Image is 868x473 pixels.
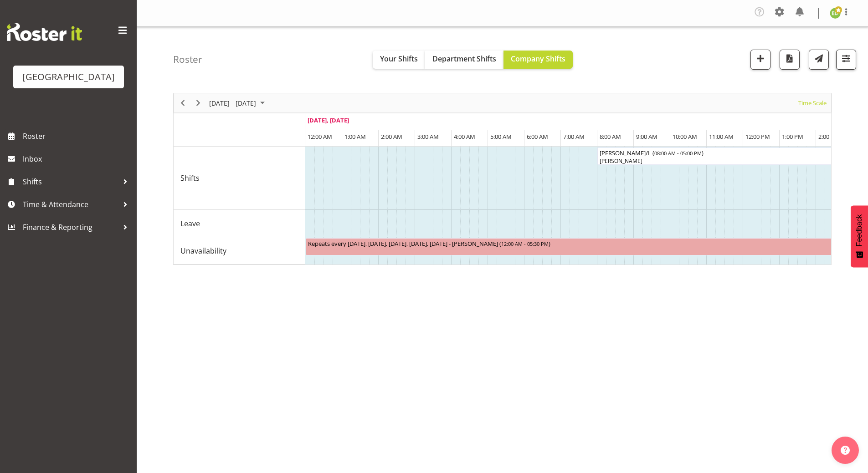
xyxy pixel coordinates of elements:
[177,97,189,109] button: Previous
[208,97,269,109] button: September 01 - 07, 2025
[636,132,657,141] span: 9:00 AM
[600,132,621,141] span: 8:00 AM
[855,214,863,246] span: Feedback
[7,23,82,41] img: Rosterit website logo
[673,132,697,141] span: 10:00 AM
[173,54,202,65] h4: Roster
[454,132,475,141] span: 4:00 AM
[190,93,206,112] div: Next
[709,132,734,141] span: 11:00 AM
[654,149,702,157] span: 08:00 AM - 05:00 PM
[750,50,770,70] button: Add a new shift
[511,54,565,64] span: Company Shifts
[174,147,305,210] td: Shifts resource
[836,50,856,70] button: Filter Shifts
[23,129,132,143] span: Roster
[173,93,832,265] div: Timeline Week of September 1, 2025
[851,205,868,267] button: Feedback - Show survey
[308,116,349,124] span: [DATE], [DATE]
[501,240,549,247] span: 12:00 AM - 05:30 PM
[780,50,800,70] button: Download a PDF of the roster according to the set date range.
[344,132,366,141] span: 1:00 AM
[23,220,118,234] span: Finance & Reporting
[841,446,850,455] img: help-xxl-2.png
[809,50,829,70] button: Send a list of all shifts for the selected filtered period to all rostered employees.
[818,132,840,141] span: 2:00 PM
[22,70,115,84] div: [GEOGRAPHIC_DATA]
[797,97,828,109] button: Time Scale
[527,132,548,141] span: 6:00 AM
[180,218,200,229] span: Leave
[23,152,132,166] span: Inbox
[23,175,118,188] span: Shifts
[830,8,841,19] img: emma-dowman11789.jpg
[23,198,118,211] span: Time & Attendance
[432,54,496,64] span: Department Shifts
[373,51,425,69] button: Your Shifts
[503,51,573,69] button: Company Shifts
[417,132,439,141] span: 3:00 AM
[180,173,200,183] span: Shifts
[192,97,205,109] button: Next
[380,54,418,64] span: Your Shifts
[175,93,190,112] div: Previous
[381,132,402,141] span: 2:00 AM
[174,210,305,237] td: Leave resource
[745,132,770,141] span: 12:00 PM
[797,97,827,109] span: Time Scale
[208,97,257,109] span: [DATE] - [DATE]
[180,245,226,256] span: Unavailability
[563,132,585,141] span: 7:00 AM
[782,132,803,141] span: 1:00 PM
[425,51,503,69] button: Department Shifts
[308,132,332,141] span: 12:00 AM
[490,132,512,141] span: 5:00 AM
[174,237,305,264] td: Unavailability resource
